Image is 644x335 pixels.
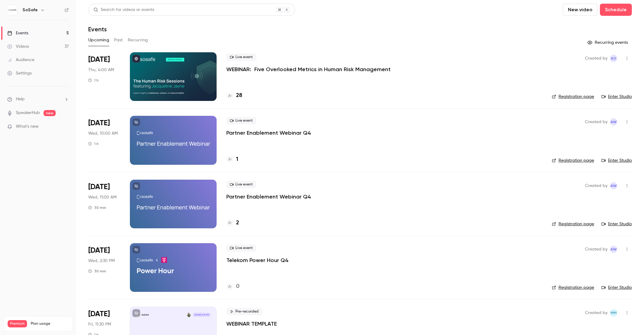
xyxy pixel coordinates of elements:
[141,313,149,316] p: SoSafe
[61,124,69,130] iframe: Noticeable Trigger
[114,35,123,45] button: Past
[88,194,117,200] span: Wed, 11:00 AM
[226,92,242,100] a: 28
[563,4,597,16] button: New video
[88,246,110,255] span: [DATE]
[610,55,617,62] span: Alba Oni
[88,26,107,33] h1: Events
[611,55,616,62] span: AO
[7,43,29,50] div: Videos
[226,308,262,315] span: Pre-recorded
[88,205,106,210] div: 30 min
[88,243,120,292] div: Nov 12 Wed, 2:30 PM (Europe/Berlin)
[23,7,38,13] h6: SoSafe
[128,35,148,45] button: Recurring
[601,221,632,227] a: Enter Studio
[226,66,391,73] a: WEBINAR: Five Overlooked Metrics in Human Risk Management
[585,38,632,47] button: Recurring events
[610,118,617,126] span: Alexandra Wasilewski
[7,30,28,36] div: Events
[226,54,256,61] span: Live event
[7,57,34,63] div: Audience
[226,193,311,200] a: Partner Enablement Webinar Q4
[7,70,32,76] div: Settings
[31,321,68,326] span: Plan usage
[611,309,617,316] span: MM
[16,123,39,130] span: What's new
[88,321,111,327] span: Fri, 11:30 PM
[552,94,594,100] a: Registration page
[601,285,632,291] a: Enter Studio
[7,96,69,102] li: help-dropdown-opener
[585,55,607,62] span: Created by
[226,117,256,124] span: Live event
[88,116,120,164] div: Nov 12 Wed, 10:00 AM (Europe/Berlin)
[236,92,242,100] h4: 28
[601,94,632,100] a: Enter Studio
[88,78,99,83] div: 1 h
[93,7,154,13] div: Search for videos or events
[226,257,289,264] a: Telekom Power Hour Q4
[601,157,632,164] a: Enter Studio
[8,320,27,327] span: Premium
[193,313,211,317] span: [DATE] 11:30 PM
[187,313,191,317] img: Jacqueline Jayne
[236,155,238,164] h4: 1
[611,246,617,253] span: AW
[88,309,110,319] span: [DATE]
[610,309,617,316] span: Max Mertznich
[552,157,594,164] a: Registration page
[88,118,110,128] span: [DATE]
[236,282,239,291] h4: 0
[88,35,109,45] button: Upcoming
[585,309,607,316] span: Created by
[88,55,110,64] span: [DATE]
[585,118,607,126] span: Created by
[226,244,256,252] span: Live event
[16,96,25,102] span: Help
[226,155,238,164] a: 1
[600,4,632,16] button: Schedule
[585,246,607,253] span: Created by
[552,221,594,227] a: Registration page
[226,320,277,327] a: WEBINAR TEMPLATE
[610,246,617,253] span: Alexandra Wasilewski
[88,130,118,136] span: Wed, 10:00 AM
[88,258,115,264] span: Wed, 2:30 PM
[226,181,256,188] span: Live event
[552,285,594,291] a: Registration page
[226,129,311,136] a: Partner Enablement Webinar Q4
[88,67,114,73] span: Thu, 4:00 AM
[610,182,617,189] span: Alexandra Wasilewski
[88,52,120,101] div: Sep 25 Thu, 12:00 PM (Australia/Sydney)
[611,182,617,189] span: AW
[44,110,56,116] span: new
[88,269,106,274] div: 30 min
[88,182,110,192] span: [DATE]
[226,282,239,291] a: 0
[8,5,17,15] img: SoSafe
[611,118,617,126] span: AW
[88,141,99,146] div: 1 h
[236,219,239,227] h4: 2
[88,180,120,228] div: Nov 12 Wed, 11:00 AM (Europe/Berlin)
[585,182,607,189] span: Created by
[226,219,239,227] a: 2
[16,110,40,116] a: SpeakerHub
